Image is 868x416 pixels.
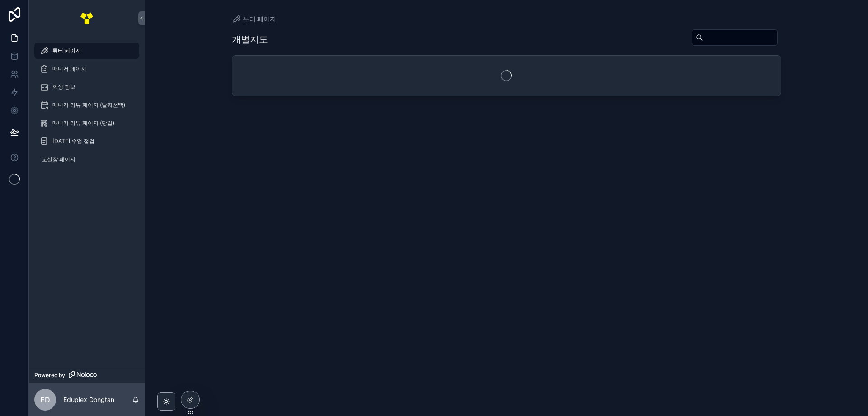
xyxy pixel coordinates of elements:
[52,138,94,145] span: [DATE] 수업 점검
[80,11,94,25] img: App logo
[34,115,139,131] a: 매니저 리뷰 페이지 (당일)
[34,133,139,149] a: [DATE] 수업 점검
[52,65,86,72] span: 매니저 페이지
[232,14,276,24] a: 튜터 페이지
[29,36,145,179] div: scrollable content
[34,372,65,379] span: Powered by
[29,367,145,383] a: Powered by
[52,101,125,109] span: 매니저 리뷰 페이지 (날짜선택)
[34,61,139,77] a: 매니저 페이지
[42,156,75,163] span: 교실장 페이지
[34,79,139,95] a: 학생 정보
[243,14,276,24] span: 튜터 페이지
[52,83,75,91] span: 학생 정보
[34,43,139,59] a: 튜터 페이지
[63,395,114,404] p: Eduplex Dongtan
[52,47,81,54] span: 튜터 페이지
[52,120,114,127] span: 매니저 리뷰 페이지 (당일)
[40,394,50,405] span: ED
[34,151,139,167] a: 교실장 페이지
[232,33,268,46] h1: 개별지도
[34,97,139,113] a: 매니저 리뷰 페이지 (날짜선택)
